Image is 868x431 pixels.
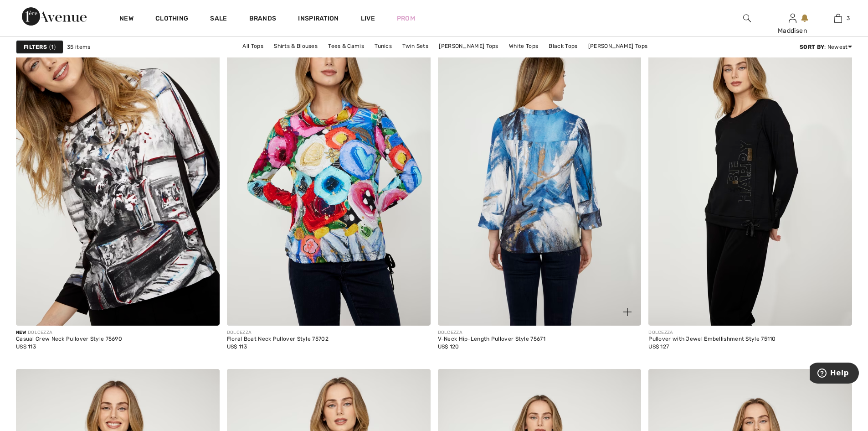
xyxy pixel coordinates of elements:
[16,343,36,350] span: US$ 113
[24,43,47,51] strong: Filters
[361,14,375,23] a: Live
[16,329,122,336] div: DOLCEZZA
[22,7,87,26] img: 1ère Avenue
[324,40,369,52] a: Tees & Camis
[438,343,459,350] span: US$ 120
[49,43,56,51] span: 1
[504,40,543,52] a: White Tops
[298,15,339,24] span: Inspiration
[789,14,796,22] a: Sign In
[210,15,227,24] a: Sale
[438,336,545,343] div: V-Neck Hip-Length Pullover Style 75671
[227,329,329,336] div: DOLCEZZA
[16,20,220,326] img: Casual Crew Neck Pullover Style 75690. As sample
[269,40,322,52] a: Shirts & Blouses
[648,336,776,343] div: Pullover with Jewel Embellishment Style 75110
[648,343,669,350] span: US$ 127
[438,20,642,326] a: V-Neck Hip-Length Pullover Style 75671. As sample
[648,20,852,326] img: Pullover with Jewel Embellishment Style 75110. As sample
[16,330,26,335] span: New
[800,43,852,51] div: : Newest
[397,14,415,23] a: Prom
[227,20,431,326] img: Floral Boat Neck Pullover Style 75702. As sample
[743,13,751,24] img: search the website
[238,40,267,52] a: All Tops
[398,40,433,52] a: Twin Sets
[770,26,815,36] div: Maddisen
[67,43,90,51] span: 35 items
[810,363,859,385] iframe: Opens a widget where you can find more information
[16,336,122,343] div: Casual Crew Neck Pullover Style 75690
[119,15,134,24] a: New
[623,308,632,316] img: plus_v2.svg
[800,44,824,50] strong: Sort By
[816,13,860,24] a: 3
[249,15,277,24] a: Brands
[434,40,503,52] a: [PERSON_NAME] Tops
[544,40,582,52] a: Black Tops
[227,343,247,350] span: US$ 113
[847,14,850,22] span: 3
[789,13,796,24] img: My Info
[648,329,776,336] div: DOLCEZZA
[227,336,329,343] div: Floral Boat Neck Pullover Style 75702
[438,329,545,336] div: DOLCEZZA
[370,40,396,52] a: Tunics
[834,13,842,24] img: My Bag
[155,15,188,24] a: Clothing
[584,40,652,52] a: [PERSON_NAME] Tops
